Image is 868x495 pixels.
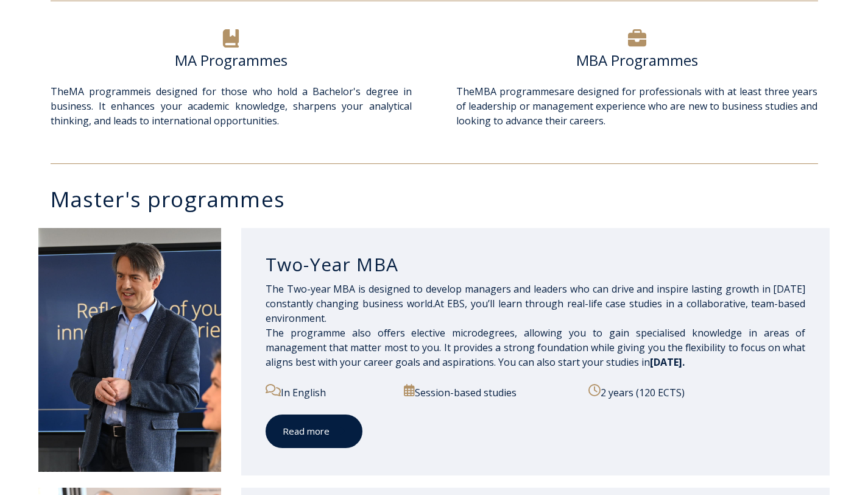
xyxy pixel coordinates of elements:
[51,188,830,210] h3: Master's programmes
[266,282,806,369] span: The Two-year MBA is designed to develop managers and leaders who can drive and inspire lasting gr...
[404,384,574,400] p: Session-based studies
[588,384,805,400] p: 2 years (120 ECTS)
[266,415,362,448] a: Read more
[38,228,221,472] img: DSC_2098
[51,85,412,127] span: The is designed for those who hold a Bachelor's degree in business. It enhances your academic kno...
[498,355,685,369] span: You can also start your studies in
[69,85,144,98] a: MA programme
[475,85,559,98] a: MBA programmes
[266,384,390,400] p: In English
[266,253,806,276] h3: Two-Year MBA
[456,51,817,69] h6: MBA Programmes
[650,355,685,369] span: [DATE].
[456,85,817,127] span: The are designed for professionals with at least three years of leadership or management experien...
[51,51,412,69] h6: MA Programmes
